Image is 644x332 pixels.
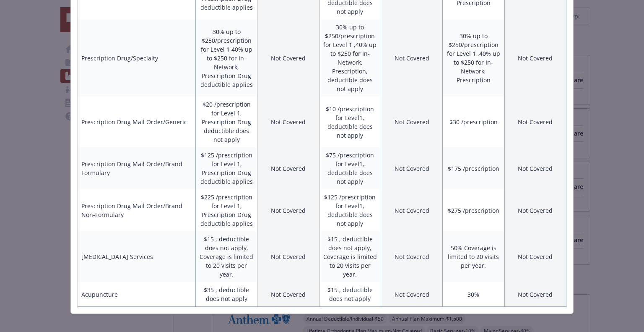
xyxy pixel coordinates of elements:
[319,147,381,189] td: $75 /prescription for Level1, deductible does not apply
[78,189,196,231] td: Prescription Drug Mail Order/Brand Non-Formulary
[504,97,566,147] td: Not Covered
[443,147,504,189] td: $175 /prescription
[78,147,196,189] td: Prescription Drug Mail Order/Brand Formulary
[381,19,442,97] td: Not Covered
[257,97,319,147] td: Not Covered
[195,231,257,282] td: $15 , deductible does not apply, Coverage is limited to 20 visits per year.
[78,231,196,282] td: [MEDICAL_DATA] Services
[319,189,381,231] td: $125 /prescription for Level1, deductible does not apply
[257,19,319,97] td: Not Covered
[443,189,504,231] td: $275 /prescription
[381,189,442,231] td: Not Covered
[443,97,504,147] td: $30 /prescription
[257,189,319,231] td: Not Covered
[195,97,257,147] td: $20 /prescription for Level 1, Prescription Drug deductible does not apply
[257,282,319,307] td: Not Covered
[381,231,442,282] td: Not Covered
[504,282,566,307] td: Not Covered
[195,282,257,307] td: $35 , deductible does not apply
[319,231,381,282] td: $15 , deductible does not apply, Coverage is limited to 20 visits per year.
[504,231,566,282] td: Not Covered
[443,19,504,97] td: 30% up to $250/prescription for Level 1 ,40% up to $250 for In-Network, Prescription
[443,282,504,307] td: 30%
[78,97,196,147] td: Prescription Drug Mail Order/Generic
[381,147,442,189] td: Not Covered
[381,97,442,147] td: Not Covered
[443,231,504,282] td: 50% Coverage is limited to 20 visits per year.
[381,282,442,307] td: Not Covered
[195,19,257,97] td: 30% up to $250/prescription for Level 1 40% up to $250 for In-Network, Prescription Drug deductib...
[504,189,566,231] td: Not Covered
[319,282,381,307] td: $15 , deductible does not apply
[257,147,319,189] td: Not Covered
[257,231,319,282] td: Not Covered
[319,19,381,97] td: 30% up to $250/prescription for Level 1 ,40% up to $250 for In-Network, Prescription, deductible ...
[319,97,381,147] td: $10 /prescription for Level1, deductible does not apply
[78,282,196,307] td: Acupuncture
[504,147,566,189] td: Not Covered
[78,19,196,97] td: Prescription Drug/Specialty
[504,19,566,97] td: Not Covered
[195,189,257,231] td: $225 /prescription for Level 1, Prescription Drug deductible applies
[195,147,257,189] td: $125 /prescription for Level 1, Prescription Drug deductible applies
